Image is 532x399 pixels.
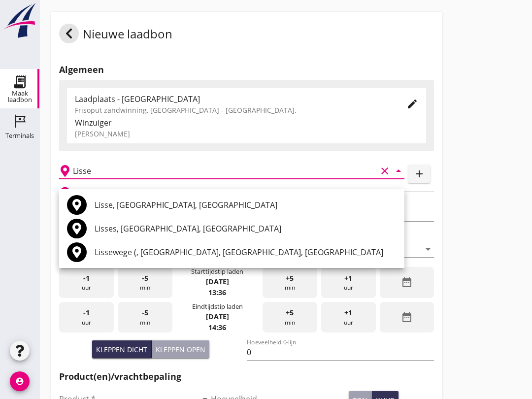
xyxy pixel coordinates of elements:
i: edit [406,98,418,110]
div: min [118,302,172,333]
div: Kleppen open [156,344,205,355]
div: Lisse, [GEOGRAPHIC_DATA], [GEOGRAPHIC_DATA] [95,199,397,211]
i: arrow_drop_down [393,165,404,177]
div: Starttijdstip laden [191,267,243,276]
div: uur [59,302,114,333]
div: uur [59,267,114,298]
h2: Algemeen [59,63,434,76]
div: min [263,302,317,333]
span: -1 [83,307,90,318]
div: min [118,267,172,298]
span: -5 [142,273,148,284]
span: +1 [344,273,352,284]
i: add [413,168,425,180]
div: uur [321,302,376,333]
h2: Beladen vaartuig [75,187,125,196]
i: date_range [401,276,413,288]
span: +5 [286,307,294,318]
div: Lissewege (, [GEOGRAPHIC_DATA], [GEOGRAPHIC_DATA], [GEOGRAPHIC_DATA] [95,246,397,258]
strong: [DATE] [206,277,229,286]
div: [PERSON_NAME] [75,129,418,139]
h2: Product(en)/vrachtbepaling [59,370,434,383]
strong: 13:36 [208,288,226,297]
i: account_circle [10,371,30,391]
input: Losplaats [73,163,377,179]
strong: [DATE] [206,312,229,321]
span: +5 [286,273,294,284]
div: Terminals [5,133,34,139]
button: Kleppen open [152,340,209,358]
div: Laadplaats - [GEOGRAPHIC_DATA] [75,93,391,105]
div: Lisses, [GEOGRAPHIC_DATA], [GEOGRAPHIC_DATA] [95,223,397,234]
button: Kleppen dicht [92,340,152,358]
div: Winzuiger [75,117,418,129]
div: Nieuwe laadbon [59,24,172,47]
span: +1 [344,307,352,318]
input: Hoeveelheid 0-lijn [247,344,434,360]
img: logo-small.a267ee39.svg [2,2,37,39]
div: Frisoput zandwinning, [GEOGRAPHIC_DATA] - [GEOGRAPHIC_DATA]. [75,105,391,115]
i: arrow_drop_down [422,243,434,255]
span: -1 [83,273,90,284]
span: -5 [142,307,148,318]
div: uur [321,267,376,298]
div: min [263,267,317,298]
div: Kleppen dicht [96,344,147,355]
i: clear [379,165,391,177]
div: Eindtijdstip laden [192,302,243,311]
i: date_range [401,311,413,323]
strong: 14:36 [208,323,226,332]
